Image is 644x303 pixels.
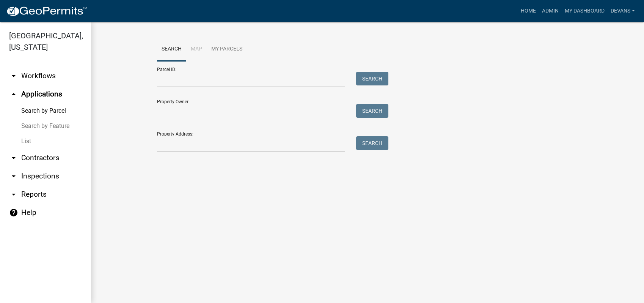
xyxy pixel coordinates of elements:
[356,104,388,118] button: Search
[518,4,539,18] a: Home
[9,71,18,80] i: arrow_drop_down
[356,72,388,85] button: Search
[608,4,638,18] a: devans
[562,4,608,18] a: My Dashboard
[157,37,186,62] a: Search
[9,190,18,199] i: arrow_drop_down
[356,136,388,150] button: Search
[9,90,18,99] i: arrow_drop_up
[9,172,18,181] i: arrow_drop_down
[9,208,18,217] i: help
[9,153,18,163] i: arrow_drop_down
[539,4,562,18] a: Admin
[207,37,247,62] a: My Parcels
